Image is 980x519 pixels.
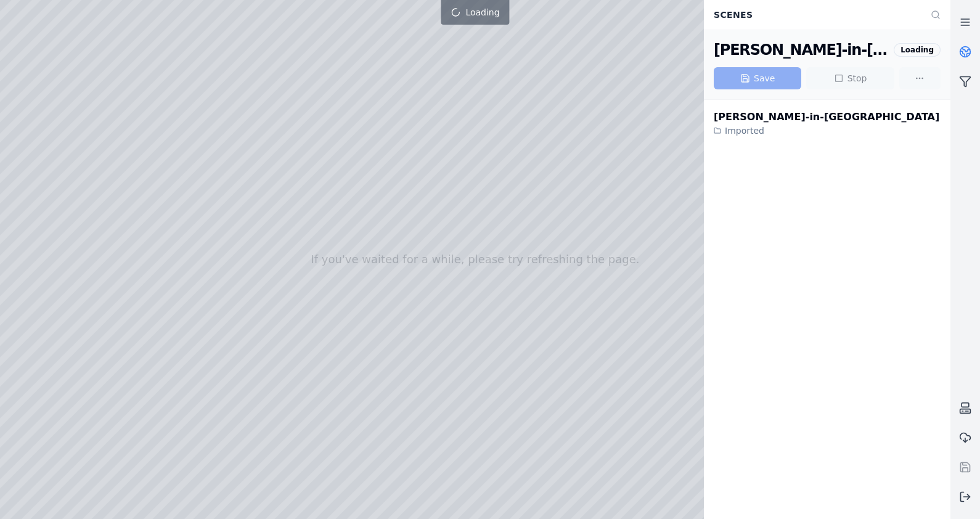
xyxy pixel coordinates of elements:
div: Barrow-in-Furness [714,40,889,60]
div: [PERSON_NAME]-in-[GEOGRAPHIC_DATA] [714,110,939,125]
div: Loading [894,43,941,57]
div: Imported [714,125,939,137]
div: Scenes [706,3,923,27]
span: Loading [465,6,499,18]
